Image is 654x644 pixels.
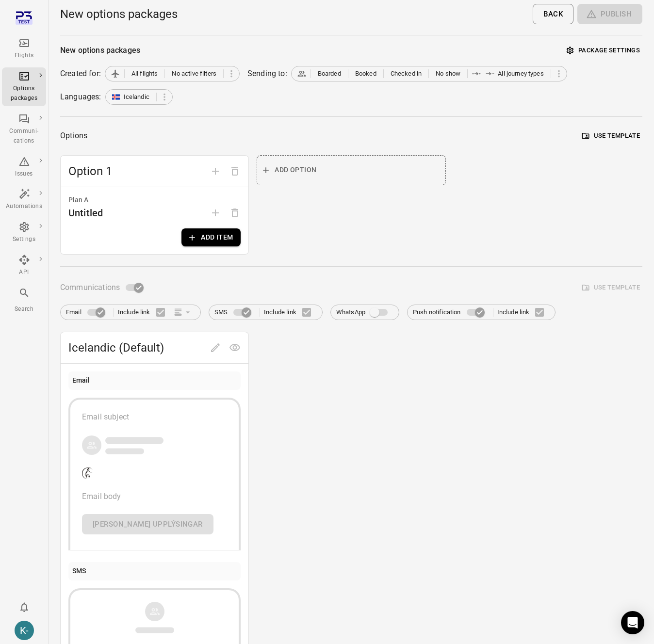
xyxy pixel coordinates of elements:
[336,303,393,322] label: WhatsApp
[6,51,42,61] div: Flights
[2,110,46,149] a: Communi-cations
[60,6,178,22] h1: New options packages
[6,268,42,277] div: API
[60,281,120,294] span: Communications
[2,251,46,280] a: API
[105,66,240,81] div: All flightsNo active filters
[2,153,46,182] a: Issues
[2,34,46,64] a: Flights
[15,597,34,617] button: Notifications
[131,69,158,79] span: All flights
[533,4,573,24] button: Back
[181,228,241,246] button: Add item
[2,67,46,106] a: Options packages
[2,185,46,214] a: Automations
[436,69,460,79] span: No show
[118,302,171,322] label: Include link
[60,91,101,103] div: Languages:
[6,202,42,211] div: Automations
[6,84,42,103] div: Options packages
[247,68,287,80] div: Sending to:
[621,611,644,634] div: Open Intercom Messenger
[68,340,206,355] span: Icelandic (Default)
[264,302,317,322] label: Include link
[214,303,256,322] label: SMS
[206,342,225,352] span: Edit
[497,302,550,322] label: Include link
[6,235,42,244] div: Settings
[68,205,103,221] div: Untitled
[124,92,149,102] span: Icelandic
[391,69,422,79] span: Checked in
[6,305,42,314] div: Search
[11,617,38,644] button: Kristinn - avilabs
[72,566,86,577] div: SMS
[225,166,245,175] span: Delete option
[564,43,642,58] button: Package settings
[60,68,101,80] div: Created for:
[15,621,34,640] div: K-
[355,69,376,79] span: Booked
[72,375,90,386] div: Email
[498,69,544,79] span: All journey types
[580,129,642,144] button: Use template
[66,303,110,322] label: Email
[2,218,46,247] a: Settings
[6,169,42,179] div: Issues
[225,342,245,352] span: Preview
[68,195,241,206] div: Plan A
[206,208,225,217] span: Add plan
[2,284,46,317] button: Search
[60,45,140,56] div: New options packages
[413,303,489,322] label: Push notification
[60,129,87,143] div: Options
[6,127,42,146] div: Communi-cations
[105,89,173,105] div: Icelandic
[225,208,245,217] span: Options need to have at least one plan
[318,69,341,79] span: Boarded
[206,166,225,175] span: Add option
[68,163,206,179] span: Option 1
[172,69,216,79] span: No active filters
[291,66,567,81] div: BoardedBookedChecked inNo showAll journey types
